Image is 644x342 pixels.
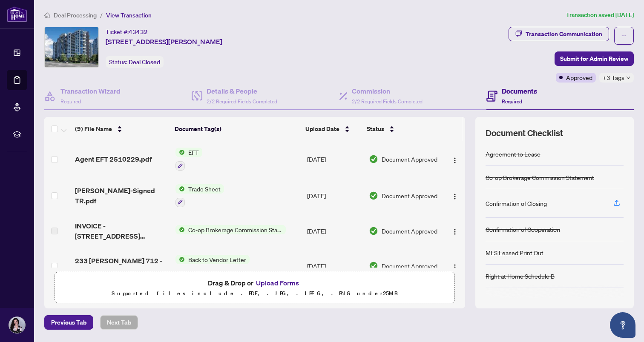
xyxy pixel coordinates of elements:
th: Upload Date [302,117,364,141]
span: Document Approved [382,154,437,164]
img: Document Status [369,226,378,236]
img: Document Status [369,154,378,164]
span: Required [60,98,81,105]
span: (9) File Name [75,124,112,134]
span: [STREET_ADDRESS][PERSON_NAME] [106,37,222,47]
span: Deal Processing [54,11,97,19]
button: Status IconTrade Sheet [175,184,224,207]
h4: Details & People [207,86,277,96]
img: Logo [451,264,458,271]
div: Transaction Communication [526,27,602,41]
button: Open asap [610,312,635,338]
td: [DATE] [304,141,366,177]
div: Confirmation of Closing [486,199,547,208]
span: Status [367,124,384,134]
button: Previous Tab [44,315,93,330]
span: Document Approved [382,191,437,200]
span: 2/2 Required Fields Completed [207,98,277,105]
img: Status Icon [175,148,185,157]
button: Logo [448,259,462,273]
span: Submit for Admin Review [560,52,628,66]
img: Status Icon [175,255,185,264]
article: Transaction saved [DATE] [566,10,634,20]
img: Status Icon [175,225,185,234]
img: IMG-C12196527_1.jpg [45,27,98,67]
button: Status IconEFT [175,148,202,171]
img: Logo [451,193,458,200]
div: Status: [106,56,164,68]
div: MLS Leased Print Out [486,248,543,257]
span: +3 Tags [603,73,624,83]
div: Confirmation of Cooperation [486,225,560,234]
span: home [44,12,50,18]
td: [DATE] [304,248,366,285]
th: (9) File Name [72,117,171,141]
span: Upload Date [305,124,339,134]
img: Status Icon [175,184,185,194]
span: [PERSON_NAME]-Signed TR.pdf [75,185,169,206]
button: Submit for Admin Review [555,51,634,66]
div: Ticket #: [106,27,148,37]
img: Profile Icon [9,317,25,333]
th: Status [363,117,440,141]
span: Agent EFT 2510229.pdf [75,154,152,164]
h4: Commission [352,86,423,96]
span: Previous Tab [51,316,86,329]
img: Logo [451,228,458,235]
td: [DATE] [304,177,366,214]
span: 233 [PERSON_NAME] 712 - BTV.pdf [75,256,169,276]
span: Trade Sheet [185,184,224,194]
button: Logo [448,152,462,166]
h4: Transaction Wizard [60,86,121,96]
span: Approved [566,73,592,82]
span: Co-op Brokerage Commission Statement [185,225,286,234]
span: Drag & Drop or [208,277,302,288]
span: EFT [185,148,202,157]
button: Next Tab [100,315,138,330]
button: Upload Forms [253,277,302,288]
img: Document Status [369,191,378,200]
span: Required [502,98,522,105]
button: Logo [448,189,462,202]
img: Logo [451,157,458,164]
span: Deal Closed [129,58,160,66]
button: Status IconBack to Vendor Letter [175,255,250,278]
h4: Documents [502,86,537,96]
span: Document Approved [382,261,437,271]
div: Agreement to Lease [486,149,540,159]
span: Document Approved [382,226,437,236]
p: Supported files include .PDF, .JPG, .JPEG, .PNG under 25 MB [60,288,449,299]
span: down [626,76,630,80]
span: INVOICE - [STREET_ADDRESS][PERSON_NAME]pdf [75,221,169,241]
button: Transaction Communication [509,27,609,41]
span: 2/2 Required Fields Completed [352,98,423,105]
img: Document Status [369,261,378,271]
button: Status IconCo-op Brokerage Commission Statement [175,225,286,234]
img: logo [7,6,27,22]
div: Co-op Brokerage Commission Statement [486,173,594,182]
td: [DATE] [304,214,366,248]
span: 43432 [129,28,148,36]
span: Document Checklist [486,127,563,139]
button: Logo [448,224,462,238]
span: View Transaction [106,11,152,19]
th: Document Tag(s) [171,117,302,141]
div: Right at Home Schedule B [486,271,555,281]
span: ellipsis [621,33,627,39]
span: Drag & Drop orUpload FormsSupported files include .PDF, .JPG, .JPEG, .PNG under25MB [55,272,454,304]
li: / [100,10,103,20]
span: Back to Vendor Letter [185,255,250,264]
